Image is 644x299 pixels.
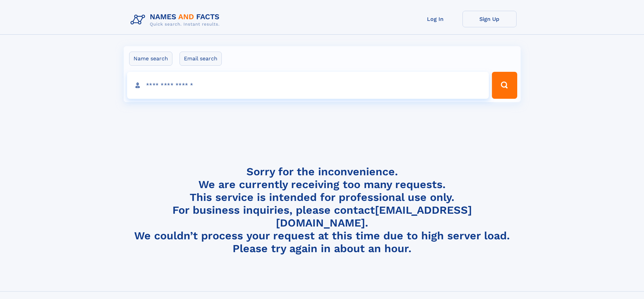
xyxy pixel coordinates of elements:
[127,72,489,99] input: search input
[408,11,462,27] a: Log In
[462,11,517,27] a: Sign Up
[492,72,517,99] button: Search Button
[128,11,225,29] img: Logo Names and Facts
[180,52,222,66] label: Email search
[276,204,472,229] a: [EMAIL_ADDRESS][DOMAIN_NAME]
[129,52,172,66] label: Name search
[128,165,517,255] h4: Sorry for the inconvenience. We are currently receiving too many requests. This service is intend...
